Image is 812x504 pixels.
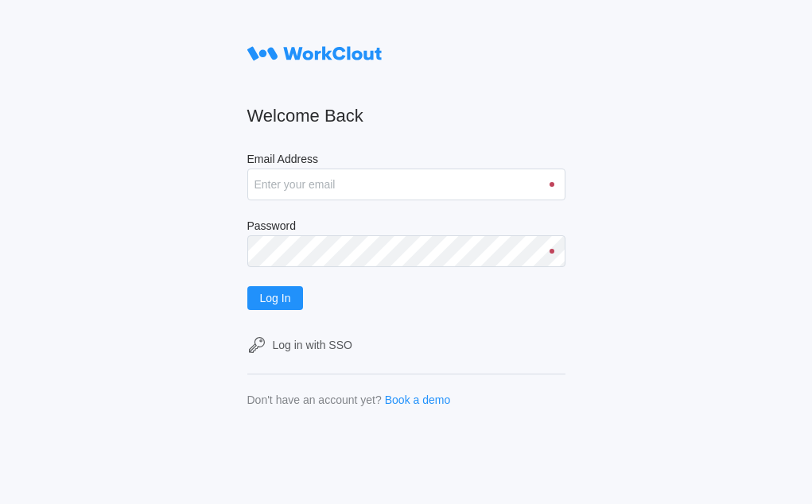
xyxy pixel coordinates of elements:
[247,105,565,127] h2: Welcome Back
[247,153,565,169] label: Email Address
[260,293,291,304] span: Log In
[247,335,565,355] a: Log in with SSO
[247,394,382,406] div: Don't have an account yet?
[385,394,451,406] a: Book a demo
[247,169,565,200] input: Enter your email
[247,286,304,310] button: Log In
[273,339,352,351] div: Log in with SSO
[247,219,565,235] label: Password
